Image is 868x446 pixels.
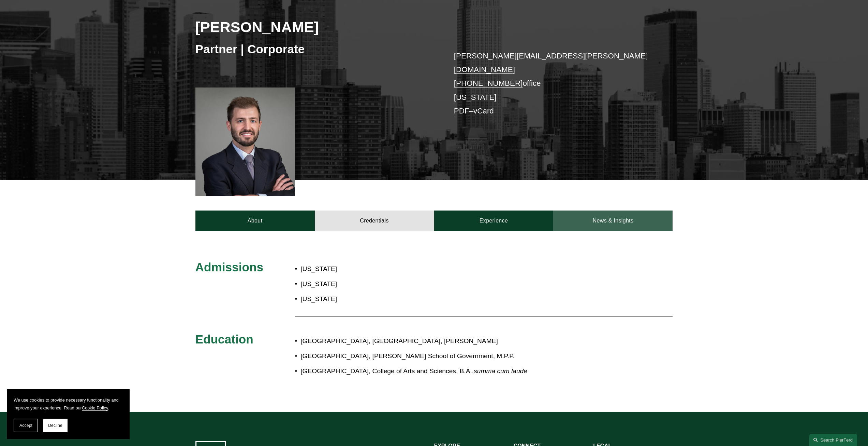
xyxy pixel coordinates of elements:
h2: [PERSON_NAME] [195,18,434,36]
p: [GEOGRAPHIC_DATA], College of Arts and Sciences, B.A., [300,365,613,377]
p: We use cookies to provide necessary functionality and improve your experience. Read our . [14,396,123,412]
h3: Partner | Corporate [195,42,434,57]
a: News & Insights [553,211,673,231]
a: [PERSON_NAME][EMAIL_ADDRESS][PERSON_NAME][DOMAIN_NAME] [454,52,648,74]
a: Cookie Policy [82,405,108,410]
span: Education [195,333,253,346]
a: Experience [434,211,554,231]
a: Search this site [809,434,857,446]
p: [GEOGRAPHIC_DATA], [PERSON_NAME] School of Government, M.P.P. [300,350,613,362]
section: Cookie banner [7,389,130,439]
span: Decline [48,423,62,428]
span: Accept [19,423,32,428]
p: office [US_STATE] – [454,49,653,118]
p: [US_STATE] [300,293,474,305]
em: summa cum laude [474,367,527,375]
p: [US_STATE] [300,278,474,290]
a: [PHONE_NUMBER] [454,79,523,87]
p: [US_STATE] [300,263,474,275]
span: Admissions [195,260,263,274]
a: vCard [473,107,494,115]
a: About [195,211,315,231]
p: [GEOGRAPHIC_DATA], [GEOGRAPHIC_DATA], [PERSON_NAME] [300,335,613,347]
button: Accept [14,419,38,432]
button: Decline [43,419,68,432]
a: PDF [454,107,469,115]
a: Credentials [315,211,434,231]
